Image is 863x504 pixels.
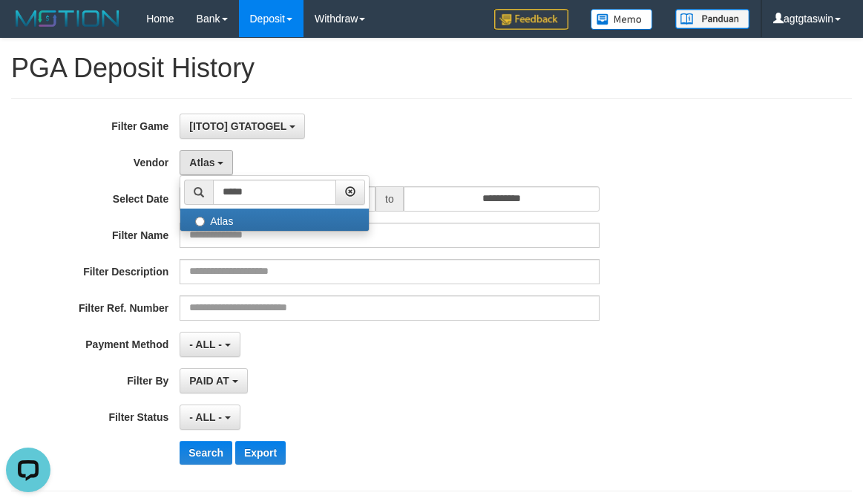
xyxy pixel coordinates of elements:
img: MOTION_logo.png [11,7,124,30]
img: Feedback.jpg [494,9,568,30]
img: Button%20Memo.svg [591,9,653,30]
h1: PGA Deposit History [11,53,852,83]
span: PAID AT [189,375,229,387]
span: Atlas [189,157,214,168]
button: - ALL - [180,405,240,430]
span: [ITOTO] GTATOGEL [189,120,286,132]
span: - ALL - [189,411,222,423]
button: Export [235,441,286,465]
button: Open LiveChat chat widget [6,6,50,50]
button: Search [180,441,232,465]
label: Atlas [180,209,369,231]
input: Atlas [195,217,205,226]
img: panduan.png [675,9,749,29]
span: - ALL - [189,338,222,350]
span: to [375,186,404,212]
button: - ALL - [180,332,240,357]
button: Atlas [180,150,233,175]
button: [ITOTO] GTATOGEL [180,114,305,139]
button: PAID AT [180,368,247,393]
